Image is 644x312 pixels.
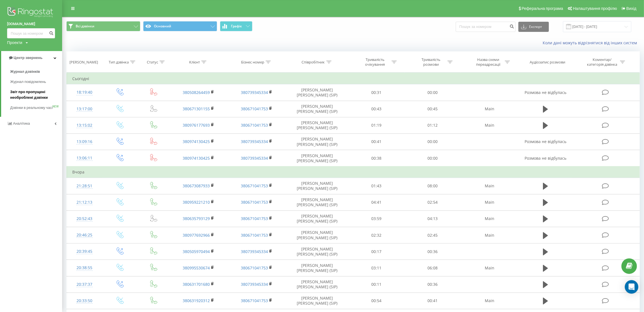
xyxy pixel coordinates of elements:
a: 380739345334 [241,139,268,144]
td: 00:00 [405,150,460,167]
button: Експорт [518,22,549,32]
div: Аудіозапис розмови [530,60,565,65]
td: 00:54 [348,293,404,309]
div: 18:19:40 [72,87,97,98]
td: 00:11 [348,276,404,293]
a: 380976177693 [183,122,210,128]
div: 20:38:55 [72,262,97,273]
td: [PERSON_NAME] [PERSON_NAME] (SIP) [286,210,348,227]
a: 380995530674 [183,265,210,271]
td: [PERSON_NAME] [PERSON_NAME] (SIP) [286,178,348,194]
a: 380508264459 [183,90,210,95]
div: 21:28:51 [72,181,97,192]
span: Центр звернень [14,56,42,60]
td: 01:19 [348,117,404,133]
td: 00:43 [348,101,404,117]
div: Статус [147,60,158,65]
td: 06:08 [405,260,460,276]
td: [PERSON_NAME] [PERSON_NAME] (SIP) [286,133,348,150]
td: [PERSON_NAME] [PERSON_NAME] (SIP) [286,227,348,243]
td: 04:13 [405,210,460,227]
a: 380505970494 [183,249,210,254]
a: 380959221210 [183,199,210,205]
a: Журнал повідомлень [10,77,62,87]
td: [PERSON_NAME] [PERSON_NAME] (SIP) [286,276,348,293]
div: Open Intercom Messenger [625,280,638,294]
div: 20:37:37 [72,279,97,290]
span: Звіт про пропущені необроблені дзвінки [10,89,59,100]
td: 03:11 [348,260,404,276]
a: 380671041753 [241,199,268,205]
div: Тривалість очікування [360,57,390,67]
span: Всі дзвінки [76,24,94,28]
div: 13:17:00 [72,104,97,115]
div: Співробітник [302,60,325,65]
td: 04:41 [348,194,404,210]
td: 03:59 [348,210,404,227]
div: 13:09:16 [72,136,97,147]
td: [PERSON_NAME] [PERSON_NAME] (SIP) [286,117,348,133]
a: 380671041753 [241,265,268,271]
a: 380671041753 [241,232,268,238]
div: 13:15:02 [72,120,97,131]
a: Коли дані можуть відрізнятися вiд інших систем [543,40,640,45]
td: [PERSON_NAME] [PERSON_NAME] (SIP) [286,101,348,117]
a: 380739345334 [241,155,268,161]
td: Вчора [67,166,640,178]
button: Графік [220,21,252,31]
a: 380671041753 [241,298,268,303]
td: 00:38 [348,150,404,167]
a: 380671041753 [241,122,268,128]
div: 20:52:43 [72,213,97,224]
div: 20:39:45 [72,246,97,257]
td: 02:32 [348,227,404,243]
td: 00:41 [405,293,460,309]
a: 380671041753 [241,106,268,111]
td: 01:12 [405,117,460,133]
a: Звіт про пропущені необроблені дзвінки [10,87,62,103]
td: [PERSON_NAME] [PERSON_NAME] (SIP) [286,194,348,210]
span: Розмова не відбулась [525,139,566,144]
a: 380977692966 [183,232,210,238]
a: 380974130425 [183,155,210,161]
td: 02:45 [405,227,460,243]
span: Налаштування профілю [573,6,617,11]
div: Проекти [7,40,22,45]
div: Клієнт [189,60,200,65]
td: 00:41 [348,133,404,150]
div: 20:46:25 [72,230,97,241]
td: 02:54 [405,194,460,210]
td: Main [460,260,519,276]
div: [PERSON_NAME] [69,60,98,65]
div: Бізнес номер [241,60,264,65]
a: 380739345334 [241,282,268,287]
td: [PERSON_NAME] [PERSON_NAME] (SIP) [286,260,348,276]
td: 08:00 [405,178,460,194]
td: 00:00 [405,133,460,150]
td: 00:36 [405,243,460,260]
td: Main [460,178,519,194]
td: Main [460,117,519,133]
span: Журнал повідомлень [10,79,46,85]
span: Розмова не відбулась [525,155,566,161]
td: Main [460,227,519,243]
td: [PERSON_NAME] [PERSON_NAME] (SIP) [286,243,348,260]
td: Main [460,101,519,117]
div: Назва схеми переадресації [473,57,503,67]
div: 21:12:13 [72,197,97,208]
td: 00:00 [405,84,460,101]
a: [DOMAIN_NAME] [7,21,55,27]
td: 01:43 [348,178,404,194]
td: Main [460,210,519,227]
td: Сьогодні [67,73,640,84]
a: 380974130425 [183,139,210,144]
div: Тип дзвінка [109,60,129,65]
a: Журнал дзвінків [10,67,62,77]
a: Дзвінки в реальному часіNEW [10,103,62,113]
button: Всі дзвінки [66,21,140,31]
a: 380739345334 [241,90,268,95]
img: Ringostat logo [7,6,55,20]
button: Основний [143,21,217,31]
a: 380631920312 [183,298,210,303]
td: [PERSON_NAME] [PERSON_NAME] (SIP) [286,150,348,167]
